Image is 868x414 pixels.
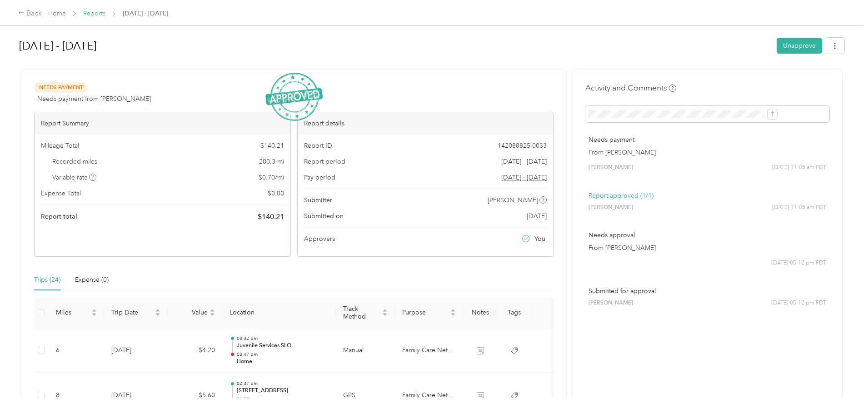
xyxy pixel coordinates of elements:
[49,298,104,328] th: Miles
[41,212,77,221] span: Report total
[265,73,323,121] img: ApprovedStamp
[237,396,329,403] p: 02:57 pm
[382,312,388,317] span: caret-down
[304,173,335,182] span: Pay period
[589,204,633,212] span: [PERSON_NAME]
[259,157,284,166] span: 200.3 mi
[534,234,545,244] span: You
[91,312,97,317] span: caret-down
[37,94,151,104] span: Needs payment from [PERSON_NAME]
[498,141,547,150] span: 142088825-0033
[304,234,335,244] span: Approvers
[111,309,153,316] span: Trip Date
[268,189,284,198] span: $ 0.00
[304,157,345,166] span: Report period
[304,195,332,205] span: Submitter
[155,308,160,313] span: caret-up
[772,164,826,172] span: [DATE] 11:05 am PDT
[336,298,395,328] th: Track Method
[49,328,104,374] td: 6
[501,157,547,166] span: [DATE] - [DATE]
[259,173,284,182] span: $ 0.70 / mi
[395,298,463,328] th: Purpose
[104,298,168,328] th: Trip Date
[585,82,676,94] h4: Activity and Comments
[222,298,336,328] th: Location
[35,112,290,135] div: Report Summary
[34,82,88,93] span: Needs Payment
[175,309,208,316] span: Value
[41,189,81,198] span: Expense Total
[304,211,344,221] span: Submitted on
[210,308,215,313] span: caret-up
[336,328,395,374] td: Manual
[104,328,168,374] td: [DATE]
[258,211,284,222] span: $ 140.21
[34,275,60,285] div: Trips (24)
[237,380,329,387] p: 02:37 pm
[527,211,547,221] span: [DATE]
[210,312,215,317] span: caret-down
[237,335,329,342] p: 03:32 pm
[450,308,456,313] span: caret-up
[450,312,456,317] span: caret-down
[304,141,332,150] span: Report ID
[343,305,380,320] span: Track Method
[488,195,538,205] span: [PERSON_NAME]
[56,309,90,316] span: Miles
[589,286,826,296] p: Submitted for approval
[463,298,497,328] th: Notes
[771,299,826,307] span: [DATE] 05:12 pm PDT
[48,10,66,17] a: Home
[395,328,463,374] td: Family Care Network
[18,8,42,19] div: Back
[91,308,97,313] span: caret-up
[777,38,822,54] button: Unapprove
[168,298,222,328] th: Value
[817,363,868,414] iframe: Everlance-gr Chat Button Frame
[402,309,449,316] span: Purpose
[772,204,826,212] span: [DATE] 11:05 am PDT
[155,312,160,317] span: caret-down
[589,164,633,172] span: [PERSON_NAME]
[52,157,97,166] span: Recorded miles
[497,298,531,328] th: Tags
[83,10,105,17] a: Reports
[501,173,547,182] span: Go to pay period
[237,358,329,366] p: Home
[589,230,826,240] p: Needs approval
[260,141,284,150] span: $ 140.21
[589,148,826,157] p: From [PERSON_NAME]
[771,259,826,267] span: [DATE] 05:12 pm PDT
[237,342,329,350] p: Juvenile Services SLO
[41,141,79,150] span: Mileage Total
[123,9,168,18] span: [DATE] - [DATE]
[237,351,329,358] p: 03:47 pm
[19,35,770,57] h1: Aug 18 - 31, 2025
[75,275,109,285] div: Expense (0)
[237,387,329,395] p: [STREET_ADDRESS]
[589,135,826,145] p: Needs payment
[589,191,826,200] p: Report approved (1/1)
[168,328,222,374] td: $4.20
[298,112,554,135] div: Report details
[589,299,633,307] span: [PERSON_NAME]
[589,243,826,253] p: From [PERSON_NAME]
[382,308,388,313] span: caret-up
[52,173,97,182] span: Variable rate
